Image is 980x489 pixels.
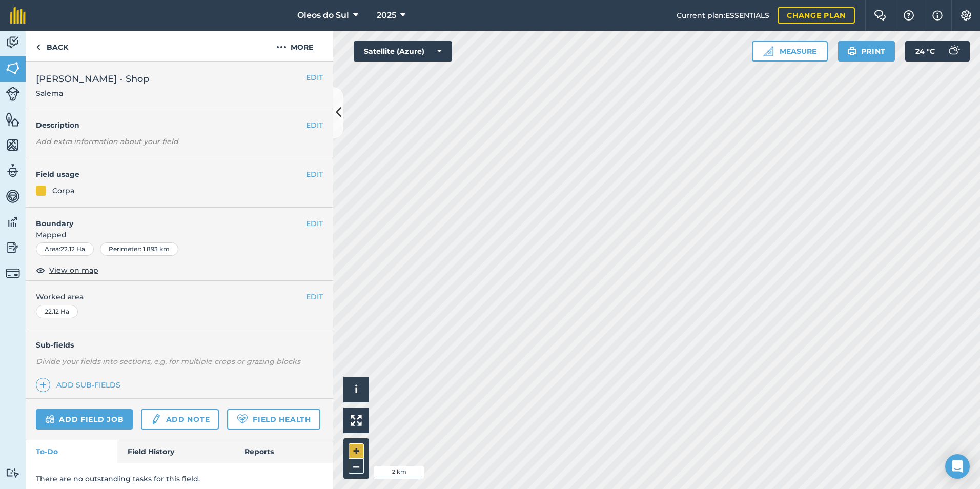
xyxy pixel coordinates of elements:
button: EDIT [306,119,323,131]
span: View on map [49,264,98,276]
a: To-Do [26,440,117,463]
button: – [349,459,364,474]
img: fieldmargin Logo [10,7,26,24]
img: svg+xml;base64,PD94bWwgdmVyc2lvbj0iMS4wIiBlbmNvZGluZz0idXRmLTgiPz4KPCEtLSBHZW5lcmF0b3I6IEFkb2JlIE... [6,35,20,50]
h4: Description [36,119,323,131]
a: Back [26,31,78,61]
h4: Field usage [36,169,306,180]
a: Reports [234,440,333,463]
a: Field History [117,440,234,463]
img: svg+xml;base64,PHN2ZyB4bWxucz0iaHR0cDovL3d3dy53My5vcmcvMjAwMC9zdmciIHdpZHRoPSI1NiIgaGVpZ2h0PSI2MC... [6,60,20,76]
img: svg+xml;base64,PHN2ZyB4bWxucz0iaHR0cDovL3d3dy53My5vcmcvMjAwMC9zdmciIHdpZHRoPSIxOSIgaGVpZ2h0PSIyNC... [847,45,857,57]
button: Satellite (Azure) [354,41,452,62]
img: svg+xml;base64,PHN2ZyB4bWxucz0iaHR0cDovL3d3dy53My5vcmcvMjAwMC9zdmciIHdpZHRoPSIxNyIgaGVpZ2h0PSIxNy... [932,9,943,22]
span: 24 ° C [915,41,935,62]
img: svg+xml;base64,PD94bWwgdmVyc2lvbj0iMS4wIiBlbmNvZGluZz0idXRmLTgiPz4KPCEtLSBHZW5lcmF0b3I6IEFkb2JlIE... [6,240,20,255]
img: A question mark icon [903,10,915,21]
h4: Boundary [26,208,306,229]
a: Field Health [227,409,320,430]
span: Mapped [26,229,333,240]
a: Add field job [36,409,133,430]
img: svg+xml;base64,PD94bWwgdmVyc2lvbj0iMS4wIiBlbmNvZGluZz0idXRmLTgiPz4KPCEtLSBHZW5lcmF0b3I6IEFkb2JlIE... [6,189,20,204]
button: EDIT [306,169,323,180]
span: [PERSON_NAME] - Shop [36,72,149,86]
button: i [343,377,369,402]
span: Salema [36,88,149,98]
img: svg+xml;base64,PD94bWwgdmVyc2lvbj0iMS4wIiBlbmNvZGluZz0idXRmLTgiPz4KPCEtLSBHZW5lcmF0b3I6IEFkb2JlIE... [150,413,161,425]
span: Current plan : ESSENTIALS [677,10,769,21]
a: Add sub-fields [36,378,125,392]
img: svg+xml;base64,PHN2ZyB4bWxucz0iaHR0cDovL3d3dy53My5vcmcvMjAwMC9zdmciIHdpZHRoPSI1NiIgaGVpZ2h0PSI2MC... [6,137,20,153]
p: There are no outstanding tasks for this field. [36,473,323,484]
button: EDIT [306,218,323,229]
span: Worked area [36,291,323,302]
em: Divide your fields into sections, e.g. for multiple crops or grazing blocks [36,357,300,366]
button: EDIT [306,72,323,83]
button: + [349,443,364,459]
div: Corpa [52,185,74,196]
span: i [355,383,358,396]
div: Open Intercom Messenger [945,454,970,479]
img: svg+xml;base64,PD94bWwgdmVyc2lvbj0iMS4wIiBlbmNvZGluZz0idXRmLTgiPz4KPCEtLSBHZW5lcmF0b3I6IEFkb2JlIE... [45,413,55,425]
img: svg+xml;base64,PD94bWwgdmVyc2lvbj0iMS4wIiBlbmNvZGluZz0idXRmLTgiPz4KPCEtLSBHZW5lcmF0b3I6IEFkb2JlIE... [6,468,20,478]
img: Two speech bubbles overlapping with the left bubble in the forefront [874,10,886,21]
button: More [256,31,333,61]
img: svg+xml;base64,PD94bWwgdmVyc2lvbj0iMS4wIiBlbmNvZGluZz0idXRmLTgiPz4KPCEtLSBHZW5lcmF0b3I6IEFkb2JlIE... [6,163,20,178]
img: svg+xml;base64,PD94bWwgdmVyc2lvbj0iMS4wIiBlbmNvZGluZz0idXRmLTgiPz4KPCEtLSBHZW5lcmF0b3I6IEFkb2JlIE... [6,87,20,101]
img: svg+xml;base64,PHN2ZyB4bWxucz0iaHR0cDovL3d3dy53My5vcmcvMjAwMC9zdmciIHdpZHRoPSI5IiBoZWlnaHQ9IjI0Ii... [36,41,40,53]
button: EDIT [306,291,323,302]
img: svg+xml;base64,PHN2ZyB4bWxucz0iaHR0cDovL3d3dy53My5vcmcvMjAwMC9zdmciIHdpZHRoPSIxOCIgaGVpZ2h0PSIyNC... [36,264,45,276]
img: svg+xml;base64,PHN2ZyB4bWxucz0iaHR0cDovL3d3dy53My5vcmcvMjAwMC9zdmciIHdpZHRoPSI1NiIgaGVpZ2h0PSI2MC... [6,112,20,127]
h4: Sub-fields [26,339,333,351]
span: 2025 [377,9,396,22]
img: A cog icon [960,10,972,21]
button: 24 °C [905,41,970,62]
div: Area : 22.12 Ha [36,242,94,256]
img: svg+xml;base64,PD94bWwgdmVyc2lvbj0iMS4wIiBlbmNvZGluZz0idXRmLTgiPz4KPCEtLSBHZW5lcmF0b3I6IEFkb2JlIE... [6,266,20,280]
img: Four arrows, one pointing top left, one top right, one bottom right and the last bottom left [351,415,362,426]
a: Add note [141,409,219,430]
img: svg+xml;base64,PHN2ZyB4bWxucz0iaHR0cDovL3d3dy53My5vcmcvMjAwMC9zdmciIHdpZHRoPSIyMCIgaGVpZ2h0PSIyNC... [276,41,287,53]
button: Measure [752,41,828,62]
img: Ruler icon [763,46,773,56]
img: svg+xml;base64,PD94bWwgdmVyc2lvbj0iMS4wIiBlbmNvZGluZz0idXRmLTgiPz4KPCEtLSBHZW5lcmF0b3I6IEFkb2JlIE... [943,41,964,62]
a: Change plan [778,7,855,24]
button: Print [838,41,895,62]
div: 22.12 Ha [36,305,78,318]
img: svg+xml;base64,PD94bWwgdmVyc2lvbj0iMS4wIiBlbmNvZGluZz0idXRmLTgiPz4KPCEtLSBHZW5lcmF0b3I6IEFkb2JlIE... [6,214,20,230]
button: View on map [36,264,98,276]
span: Oleos do Sul [297,9,349,22]
img: svg+xml;base64,PHN2ZyB4bWxucz0iaHR0cDovL3d3dy53My5vcmcvMjAwMC9zdmciIHdpZHRoPSIxNCIgaGVpZ2h0PSIyNC... [39,379,47,391]
div: Perimeter : 1.893 km [100,242,178,256]
em: Add extra information about your field [36,137,178,146]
